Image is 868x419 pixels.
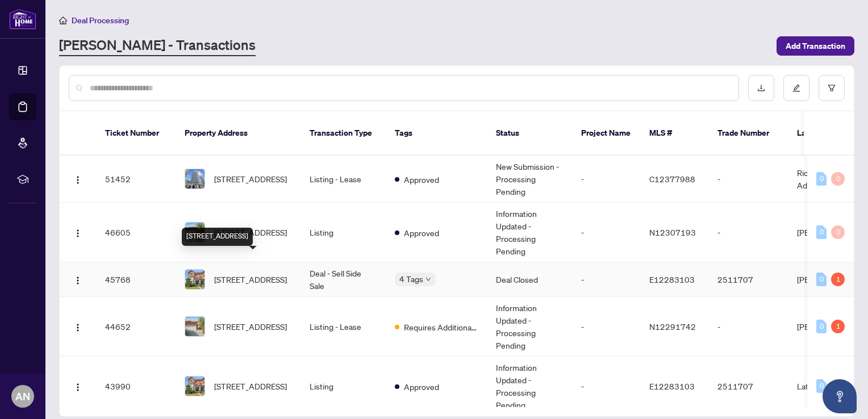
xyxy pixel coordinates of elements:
[301,156,386,203] td: Listing - Lease
[572,156,640,203] td: -
[816,225,827,239] div: 0
[185,223,205,242] img: thumbnail-img
[185,317,205,336] img: thumbnail-img
[831,320,845,333] div: 1
[182,228,253,246] div: [STREET_ADDRESS]
[708,156,788,203] td: -
[777,36,854,56] button: Add Transaction
[649,321,696,332] span: N12291742
[96,203,176,262] td: 46605
[748,75,774,101] button: download
[15,388,30,404] span: AN
[816,273,827,286] div: 0
[783,75,809,101] button: edit
[816,379,827,393] div: 0
[96,262,176,297] td: 45768
[96,297,176,357] td: 44652
[487,111,572,156] th: Status
[72,15,129,26] span: Deal Processing
[572,297,640,357] td: -
[404,173,439,186] span: Approved
[823,379,857,413] button: Open asap
[73,383,82,392] img: Logo
[73,276,82,285] img: Logo
[9,9,36,30] img: logo
[425,276,431,282] span: down
[301,111,386,156] th: Transaction Type
[487,156,572,203] td: New Submission - Processing Pending
[185,169,205,188] img: thumbnail-img
[708,357,788,416] td: 2511707
[69,377,87,395] button: Logo
[649,381,695,391] span: E12283103
[176,111,301,156] th: Property Address
[386,111,487,156] th: Tags
[69,170,87,188] button: Logo
[572,111,640,156] th: Project Name
[185,270,205,289] img: thumbnail-img
[572,203,640,262] td: -
[572,357,640,416] td: -
[831,273,845,286] div: 1
[708,203,788,262] td: -
[73,323,82,332] img: Logo
[214,320,287,333] span: [STREET_ADDRESS]
[404,321,478,333] span: Requires Additional Docs
[59,16,67,24] span: home
[828,84,836,92] span: filter
[404,227,439,239] span: Approved
[73,229,82,238] img: Logo
[69,223,87,241] button: Logo
[214,173,287,185] span: [STREET_ADDRESS]
[757,84,765,92] span: download
[572,262,640,297] td: -
[214,226,287,238] span: [STREET_ADDRESS]
[640,111,708,156] th: MLS #
[792,84,800,92] span: edit
[96,357,176,416] td: 43990
[708,262,788,297] td: 2511707
[487,262,572,297] td: Deal Closed
[301,357,386,416] td: Listing
[819,75,845,101] button: filter
[487,203,572,262] td: Information Updated - Processing Pending
[708,297,788,357] td: -
[708,111,788,156] th: Trade Number
[59,36,256,56] a: [PERSON_NAME] - Transactions
[69,270,87,288] button: Logo
[816,320,827,333] div: 0
[301,203,386,262] td: Listing
[73,175,82,185] img: Logo
[214,273,287,286] span: [STREET_ADDRESS]
[831,225,845,239] div: 0
[185,376,205,396] img: thumbnail-img
[816,172,827,186] div: 0
[404,380,439,393] span: Approved
[69,317,87,336] button: Logo
[96,111,176,156] th: Ticket Number
[649,274,695,284] span: E12283103
[786,37,845,55] span: Add Transaction
[399,273,423,286] span: 4 Tags
[487,297,572,357] td: Information Updated - Processing Pending
[301,297,386,357] td: Listing - Lease
[214,380,287,392] span: [STREET_ADDRESS]
[96,156,176,203] td: 51452
[301,262,386,297] td: Deal - Sell Side Sale
[649,174,695,184] span: C12377988
[487,357,572,416] td: Information Updated - Processing Pending
[831,172,845,186] div: 0
[649,227,696,237] span: N12307193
